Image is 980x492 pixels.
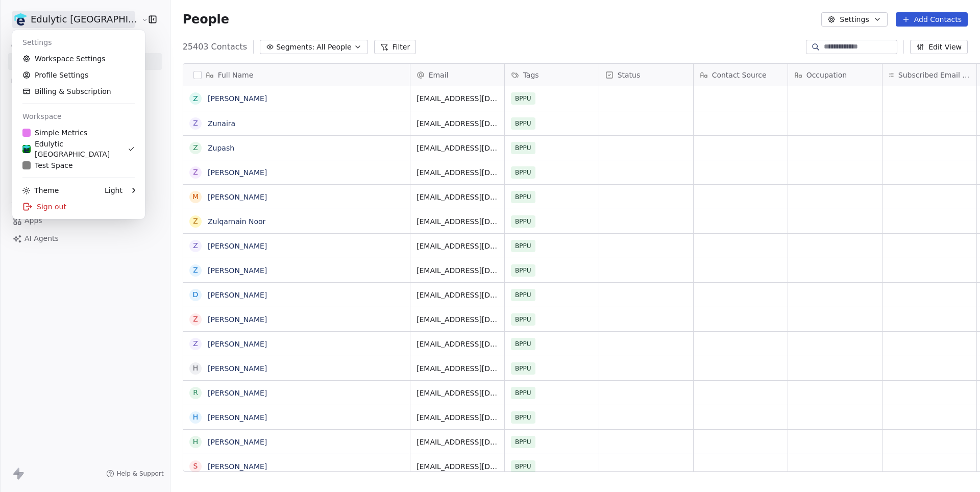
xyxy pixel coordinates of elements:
[22,128,87,138] div: Simple Metrics
[22,139,128,159] div: Edulytic [GEOGRAPHIC_DATA]
[16,108,141,125] div: Workspace
[16,83,141,100] a: Billing & Subscription
[16,199,141,215] div: Sign out
[16,51,141,67] a: Workspace Settings
[22,160,73,170] div: Test Space
[105,185,122,195] div: Light
[16,34,141,51] div: Settings
[22,185,59,195] div: Theme
[22,145,31,153] img: edulytic-mark-retina.png
[16,67,141,83] a: Profile Settings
